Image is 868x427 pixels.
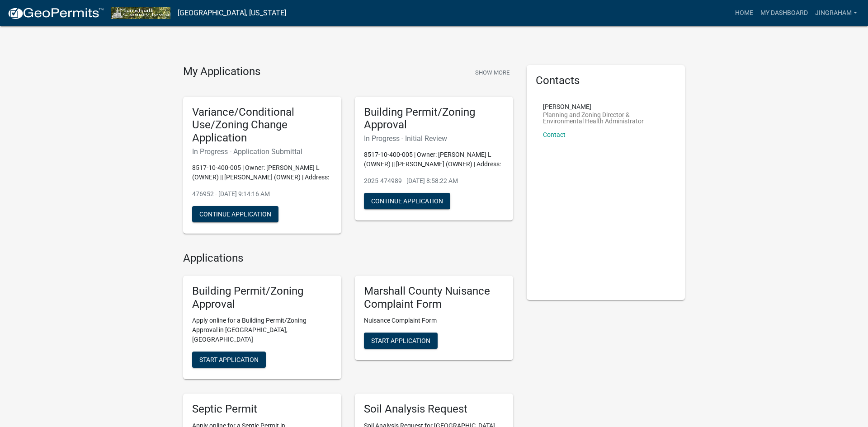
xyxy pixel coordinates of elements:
[192,206,278,222] button: Continue Application
[111,7,170,19] img: Marshall County, Iowa
[192,403,332,416] h5: Septic Permit
[364,285,504,311] h5: Marshall County Nuisance Complaint Form
[757,5,811,22] a: My Dashboard
[543,103,669,110] p: [PERSON_NAME]
[543,112,669,124] p: Planning and Zoning Director & Environmental Health Administrator
[364,134,504,143] h6: In Progress - Initial Review
[364,316,504,325] p: Nuisance Complaint Form
[364,106,504,132] h5: Building Permit/Zoning Approval
[192,147,332,156] h6: In Progress - Application Submittal
[731,5,757,22] a: Home
[364,403,504,416] h5: Soil Analysis Request
[543,131,566,138] a: Contact
[192,189,332,199] p: 476952 - [DATE] 9:14:16 AM
[536,74,676,87] h5: Contacts
[192,163,332,182] p: 8517-10-400-005 | Owner: [PERSON_NAME] L (OWNER) || [PERSON_NAME] (OWNER) | Address:
[183,65,260,79] h4: My Applications
[192,106,332,145] h5: Variance/Conditional Use/Zoning Change Application
[364,150,504,169] p: 8517-10-400-005 | Owner: [PERSON_NAME] L (OWNER) || [PERSON_NAME] (OWNER) | Address:
[811,5,861,22] a: jingraham
[371,337,430,344] span: Start Application
[472,65,513,80] button: Show More
[364,176,504,186] p: 2025-474989 - [DATE] 8:58:22 AM
[192,285,332,311] h5: Building Permit/Zoning Approval
[192,352,266,368] button: Start Application
[364,333,438,349] button: Start Application
[192,316,332,344] p: Apply online for a Building Permit/Zoning Approval in [GEOGRAPHIC_DATA], [GEOGRAPHIC_DATA]
[199,356,259,363] span: Start Application
[183,252,513,265] h4: Applications
[178,5,286,21] a: [GEOGRAPHIC_DATA], [US_STATE]
[364,193,450,209] button: Continue Application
